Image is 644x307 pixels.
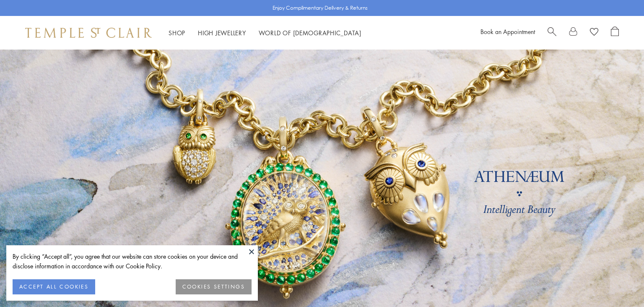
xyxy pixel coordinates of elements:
a: High JewelleryHigh Jewellery [198,29,246,37]
a: View Wishlist [590,26,598,39]
a: ShopShop [169,29,185,37]
a: World of [DEMOGRAPHIC_DATA]World of [DEMOGRAPHIC_DATA] [259,29,361,37]
button: ACCEPT ALL COOKIES [13,279,95,294]
div: By clicking “Accept all”, you agree that our website can store cookies on your device and disclos... [13,252,252,271]
img: Temple St. Clair [25,28,152,38]
a: Book an Appointment [480,27,535,36]
iframe: Gorgias live chat messenger [602,268,636,299]
nav: Main navigation [169,28,361,38]
a: Open Shopping Bag [611,26,619,39]
a: Search [548,26,556,39]
p: Enjoy Complimentary Delivery & Returns [273,4,368,12]
button: COOKIES SETTINGS [176,279,252,294]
